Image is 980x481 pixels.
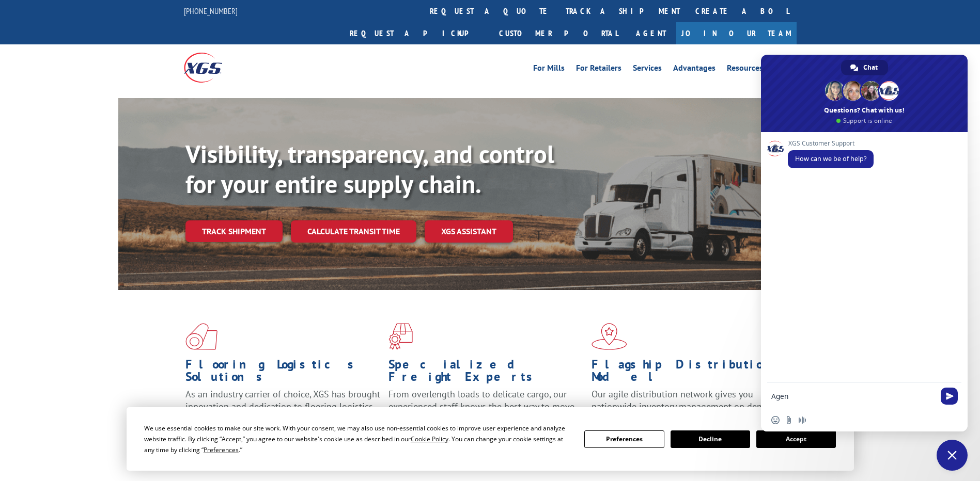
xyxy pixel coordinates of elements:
[673,64,715,75] a: Advantages
[127,407,854,471] div: Cookie Consent Prompt
[941,388,958,405] span: Send
[388,323,413,350] img: xgs-icon-focused-on-flooring-red
[185,220,283,242] a: Track shipment
[756,430,836,448] button: Accept
[144,423,572,455] div: We use essential cookies to make our site work. With your consent, we may also use non-essential ...
[185,358,381,388] h1: Flooring Logistics Solutions
[342,22,491,44] a: Request a pickup
[592,388,782,412] span: Our agile distribution network gives you nationwide inventory management on demand.
[727,64,763,75] a: Resources
[411,435,448,443] span: Cookie Policy
[633,64,662,75] a: Services
[592,358,787,388] h1: Flagship Distribution Model
[185,323,217,350] img: xgs-icon-total-supply-chain-intelligence-red
[788,140,874,147] span: XGS Customer Support
[491,22,626,44] a: Customer Portal
[388,358,584,388] h1: Specialized Freight Experts
[937,440,968,471] div: Close chat
[584,430,664,448] button: Preferences
[425,220,513,243] a: XGS ASSISTANT
[592,323,627,350] img: xgs-icon-flagship-distribution-model-red
[771,416,780,424] span: Insert an emoji
[533,64,565,75] a: For Mills
[676,22,797,44] a: Join Our Team
[204,445,239,454] span: Preferences
[671,430,750,448] button: Decline
[795,154,866,163] span: How can we be of help?
[863,60,878,75] span: Chat
[185,388,380,425] span: As an industry carrier of choice, XGS has brought innovation and dedication to flooring logistics...
[626,22,676,44] a: Agent
[785,416,793,424] span: Send a file
[798,416,806,424] span: Audio message
[185,138,554,200] b: Visibility, transparency, and control for your entire supply chain.
[388,388,584,434] p: From overlength loads to delicate cargo, our experienced staff knows the best way to move your fr...
[184,6,238,16] a: [PHONE_NUMBER]
[576,64,621,75] a: For Retailers
[841,60,888,75] div: Chat
[291,220,416,243] a: Calculate transit time
[771,392,935,401] textarea: Compose your message...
